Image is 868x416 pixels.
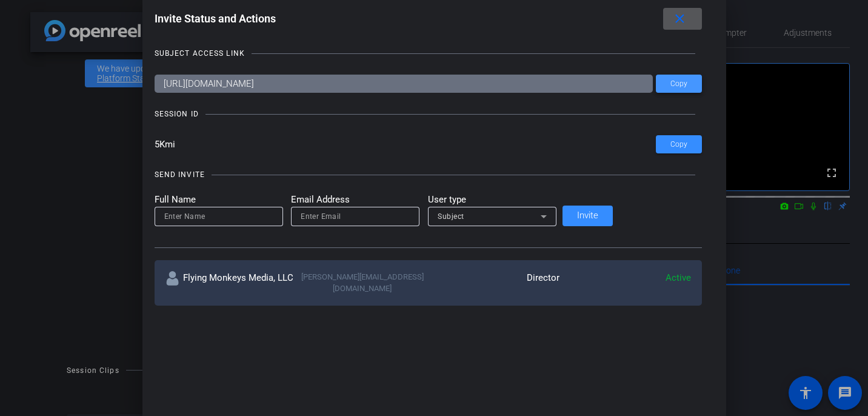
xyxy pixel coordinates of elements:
div: SEND INVITE [155,169,205,181]
input: Enter Name [164,209,273,224]
openreel-title-line: SEND INVITE [155,169,702,181]
button: Copy [656,135,702,153]
mat-label: Full Name [155,193,283,207]
span: Subject [438,212,464,221]
div: Invite Status and Actions [155,8,702,30]
div: SUBJECT ACCESS LINK [155,47,245,59]
span: Copy [670,140,687,149]
span: Copy [670,79,687,89]
mat-label: Email Address [291,193,419,207]
openreel-title-line: SESSION ID [155,108,702,120]
div: [PERSON_NAME][EMAIL_ADDRESS][DOMAIN_NAME] [296,271,428,295]
div: SESSION ID [155,108,199,120]
openreel-title-line: SUBJECT ACCESS LINK [155,47,702,59]
div: Director [428,271,559,295]
mat-label: User type [428,193,556,207]
mat-icon: close [672,12,687,27]
input: Enter Email [301,209,410,224]
div: Flying Monkeys Media, LLC [165,271,297,295]
button: Copy [656,75,702,93]
span: Active [666,272,691,283]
